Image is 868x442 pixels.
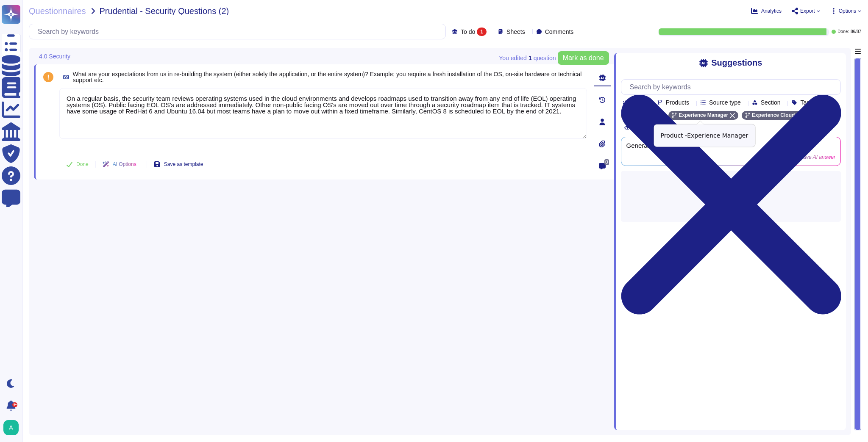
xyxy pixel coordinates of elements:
span: Export [800,8,815,14]
span: Sheets [506,29,525,35]
span: Save as template [164,162,203,167]
button: Done [59,156,95,173]
span: AI Options [113,162,136,167]
span: Questionnaires [29,7,86,15]
div: 9+ [12,402,17,407]
span: 86 / 87 [851,30,861,34]
span: You edited question [499,55,556,61]
b: 1 [529,55,532,61]
span: 69 [59,74,70,80]
button: user [2,418,25,437]
span: Comments [545,29,574,35]
span: What are your expectations from us in re-building the system (either solely the application, or t... [73,71,582,83]
span: Done: [837,30,849,34]
span: Done [76,162,89,167]
span: Prudential - Security Questions (2) [100,7,229,15]
button: Save as template [147,156,210,173]
span: Analytics [761,8,782,14]
input: Search by keywords [626,80,840,94]
div: Product - Experience Manager [654,124,755,147]
button: Analytics [751,8,782,14]
span: Mark as done [563,55,604,61]
button: Mark as done [558,51,609,65]
span: 4.0 Security [39,53,70,59]
textarea: On a regular basis, the security team reviews operating systems used in the cloud environments an... [59,88,587,139]
img: user [3,420,19,435]
span: Options [839,8,856,14]
span: 0 [604,159,609,165]
span: To do [461,29,475,35]
div: 1 [477,28,487,36]
input: Search by keywords [33,24,445,39]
